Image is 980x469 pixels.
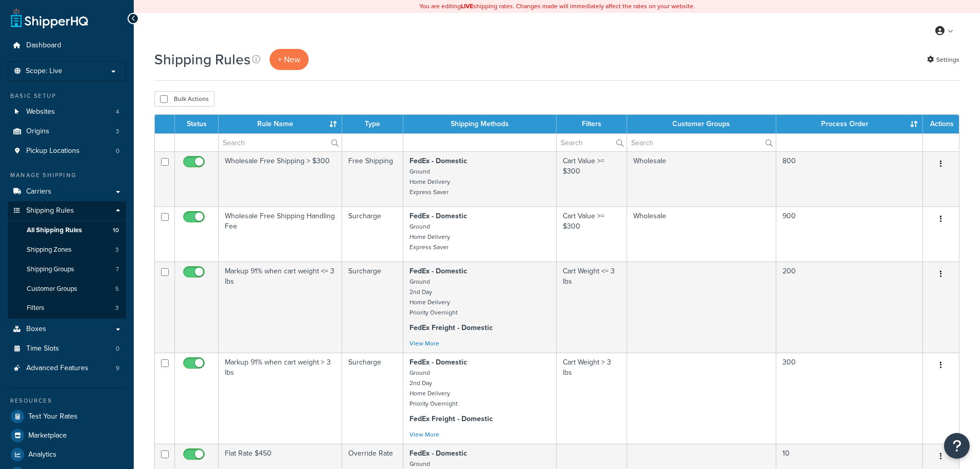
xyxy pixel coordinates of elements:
[8,407,126,426] a: Test Your Rates
[8,426,126,445] a: Marketplace
[923,115,959,133] th: Actions
[8,260,126,279] li: Shipping Groups
[8,339,126,358] a: Time Slots 0
[154,49,251,70] h1: Shipping Rules
[409,266,467,276] strong: FedEx - Domestic
[8,339,126,358] li: Time Slots
[116,127,119,136] span: 3
[28,450,57,459] span: Analytics
[116,147,119,155] span: 0
[26,187,51,196] span: Carriers
[219,151,342,206] td: Wholesale Free Shipping > $300
[11,8,88,28] a: ShipperHQ Home
[28,412,78,421] span: Test Your Rates
[26,206,74,215] span: Shipping Rules
[116,108,119,116] span: 4
[409,322,493,333] strong: FedEx Freight - Domestic
[8,171,126,180] div: Manage Shipping
[557,206,627,262] td: Cart Value >= $300
[154,91,215,107] button: Bulk Actions
[115,285,119,293] span: 5
[342,353,403,444] td: Surcharge
[8,182,126,201] a: Carriers
[8,221,126,240] li: All Shipping Rules
[409,357,467,368] strong: FedEx - Domestic
[8,280,126,299] a: Customer Groups 5
[8,299,126,318] a: Filters 3
[409,448,467,459] strong: FedEx - Domestic
[115,304,119,312] span: 3
[409,413,493,424] strong: FedEx Freight - Domestic
[26,325,46,334] span: Boxes
[26,67,62,76] span: Scope: Live
[8,122,126,141] a: Origins 3
[26,364,88,373] span: Advanced Features
[927,53,959,67] a: Settings
[944,433,970,459] button: Open Resource Center
[776,262,923,353] td: 200
[8,396,126,405] div: Resources
[342,151,403,206] td: Free Shipping
[116,344,119,353] span: 0
[557,134,626,151] input: Search
[8,359,126,378] a: Advanced Features 9
[26,127,49,136] span: Origins
[409,339,439,348] a: View More
[8,36,126,55] a: Dashboard
[8,240,126,259] a: Shipping Zones 3
[8,320,126,339] a: Boxes
[8,201,126,220] a: Shipping Rules
[627,206,777,262] td: Wholesale
[409,211,467,221] strong: FedEx - Domestic
[115,246,119,254] span: 3
[8,92,126,100] div: Basic Setup
[776,115,923,133] th: Process Order : activate to sort column ascending
[26,344,59,353] span: Time Slots
[461,2,473,11] b: LIVE
[28,431,67,440] span: Marketplace
[557,151,627,206] td: Cart Value >= $300
[26,41,61,50] span: Dashboard
[8,142,126,161] a: Pickup Locations 0
[219,353,342,444] td: Markup 91% when cart weight > 3 lbs
[219,134,342,151] input: Search
[26,147,80,155] span: Pickup Locations
[8,221,126,240] a: All Shipping Rules 10
[342,262,403,353] td: Surcharge
[116,265,119,274] span: 7
[8,102,126,121] li: Websites
[8,102,126,121] a: Websites 4
[27,246,72,254] span: Shipping Zones
[8,201,126,319] li: Shipping Rules
[627,134,776,151] input: Search
[113,226,119,235] span: 10
[27,304,44,312] span: Filters
[8,299,126,318] li: Filters
[403,115,557,133] th: Shipping Methods
[409,222,450,252] small: Ground Home Delivery Express Saver
[409,368,457,408] small: Ground 2nd Day Home Delivery Priority Overnight
[26,108,55,116] span: Websites
[627,151,777,206] td: Wholesale
[8,359,126,378] li: Advanced Features
[627,115,777,133] th: Customer Groups
[27,285,77,293] span: Customer Groups
[27,226,82,235] span: All Shipping Rules
[8,142,126,161] li: Pickup Locations
[409,167,450,197] small: Ground Home Delivery Express Saver
[8,260,126,279] a: Shipping Groups 7
[8,122,126,141] li: Origins
[219,206,342,262] td: Wholesale Free Shipping Handling Fee
[557,262,627,353] td: Cart Weight <= 3 lbs
[776,206,923,262] td: 900
[8,240,126,259] li: Shipping Zones
[8,445,126,464] a: Analytics
[776,151,923,206] td: 800
[8,280,126,299] li: Customer Groups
